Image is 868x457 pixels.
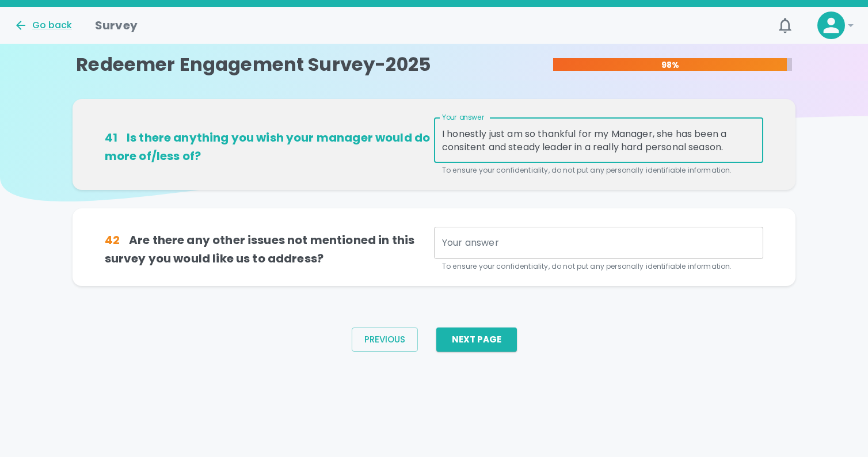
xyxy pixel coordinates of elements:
h1: Survey [95,16,138,35]
h4: Redeemer Engagement Survey-2025 [76,53,431,76]
p: To ensure your confidentiality, do not put any personally identifiable information. [442,261,755,272]
div: 42 [105,231,120,249]
p: To ensure your confidentiality, do not put any personally identifiable information. [442,165,755,176]
label: Your answer [442,112,485,122]
button: Previous [352,327,418,352]
p: 98% [553,59,787,71]
button: Go back [14,18,72,32]
h6: Is there anything you wish your manager would do more of/less of? [105,128,434,165]
div: 41 [105,128,117,147]
textarea: I honestly just am so thankful for my Manager, she has been a consitent and steady leader in a re... [442,127,755,154]
button: Next Page [436,327,517,352]
h6: Are there any other issues not mentioned in this survey you would like us to address? [105,231,434,268]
